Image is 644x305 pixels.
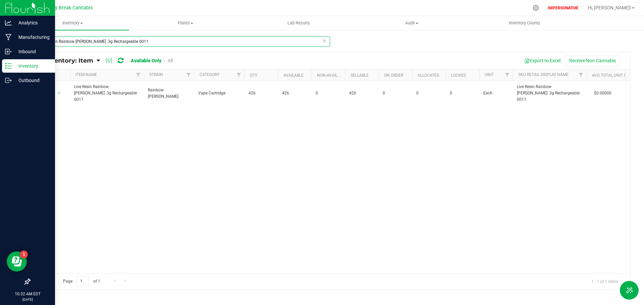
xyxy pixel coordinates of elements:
[316,90,341,96] span: 0
[384,73,403,78] a: On Order
[282,90,308,96] span: 426
[576,69,587,81] a: Filter
[545,5,581,11] p: IMPERSONATOR
[450,90,475,96] span: 0
[532,5,540,11] div: Manage settings
[5,19,12,26] inline-svg: Analytics
[3,291,52,297] p: 10:32 AM EDT
[517,84,583,103] span: Live Resin Rainbow [PERSON_NAME] .3g Rechargeable 0011
[74,84,140,103] span: Live Resin Rainbow [PERSON_NAME] .3g Rechargeable 0011
[483,90,509,96] span: Each
[418,73,439,78] a: Allocated
[242,16,355,30] a: Lab Results
[149,72,163,77] a: Strain
[565,55,620,66] button: Receive Non-Cannabis
[356,20,468,26] span: Audit
[283,73,304,78] a: Available
[131,58,161,63] a: Available Only
[12,48,52,56] p: Inbound
[322,36,327,45] span: Clear
[45,5,93,11] span: Lucky Break Cannabis
[451,73,466,78] a: Locked
[133,69,144,81] a: Filter
[5,77,12,84] inline-svg: Outbound
[168,58,173,63] a: All
[317,73,347,78] a: Non-Available
[77,276,89,287] input: 1
[468,16,581,30] a: Inventory Counts
[20,250,28,258] iframe: Resource center unread badge
[5,48,12,55] inline-svg: Inbound
[416,90,442,96] span: 0
[183,69,194,81] a: Filter
[278,20,319,26] span: Lab Results
[518,72,569,77] a: SKU Retail Display Name
[249,90,274,96] span: 426
[349,90,375,96] span: 426
[485,72,494,77] a: Unit
[233,69,245,81] a: Filter
[591,88,615,98] span: $0.00000
[5,34,12,41] inline-svg: Manufacturing
[5,63,12,69] inline-svg: Inventory
[16,16,129,30] a: Inventory
[383,90,408,96] span: 0
[148,87,190,100] span: Rainbow [PERSON_NAME]
[520,55,565,66] button: Export to Excel
[35,57,93,64] span: All Inventory: Item
[586,276,624,286] span: 1 - 1 of 1 items
[620,281,639,300] button: Toggle Menu
[198,90,240,96] span: Vape Cartridge
[12,76,52,84] p: Outbound
[30,36,330,47] input: Search Item Name, Retail Display Name, SKU, Part Number...
[250,73,257,78] a: Qty
[129,20,242,26] span: Plants
[16,20,129,26] span: Inventory
[588,5,631,10] span: Hi, [PERSON_NAME]!
[7,251,27,272] iframe: Resource center
[12,62,52,70] p: Inventory
[351,73,369,78] a: Sellable
[57,276,106,287] span: Page of 1
[35,57,97,64] a: All Inventory: Item
[592,73,634,78] a: Avg Total Unit Cost
[500,20,549,26] span: Inventory Counts
[3,297,52,302] p: [DATE]
[12,19,52,27] p: Analytics
[129,16,242,30] a: Plants
[355,16,468,30] a: Audit
[55,89,63,98] span: select
[502,69,513,81] a: Filter
[75,72,97,77] a: Item Name
[200,72,219,77] a: Category
[12,33,52,41] p: Manufacturing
